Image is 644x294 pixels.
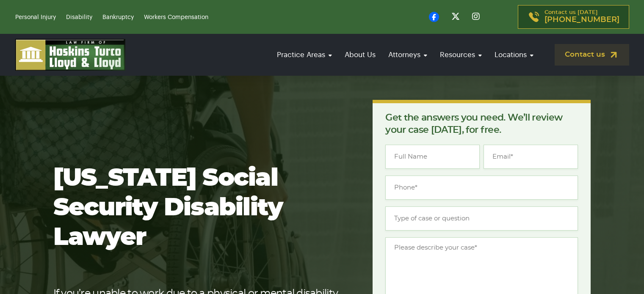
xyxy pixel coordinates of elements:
a: Contact us [555,44,629,66]
input: Full Name [385,145,480,169]
a: Locations [490,43,538,67]
input: Phone* [385,176,578,200]
p: Contact us [DATE] [544,10,619,24]
a: About Us [340,43,380,67]
input: Email* [484,145,578,169]
a: Resources [436,43,486,67]
a: Bankruptcy [102,14,134,20]
a: Practice Areas [273,43,336,67]
span: [PHONE_NUMBER] [544,16,619,24]
a: Disability [66,14,92,20]
input: Type of case or question [385,206,578,231]
img: logo [15,39,125,71]
a: Personal Injury [15,14,56,20]
p: Get the answers you need. We’ll review your case [DATE], for free. [385,112,578,136]
a: Workers Compensation [144,14,208,20]
h1: [US_STATE] Social Security Disability Lawyer [53,164,346,253]
a: Attorneys [384,43,431,67]
a: Contact us [DATE][PHONE_NUMBER] [518,5,629,29]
